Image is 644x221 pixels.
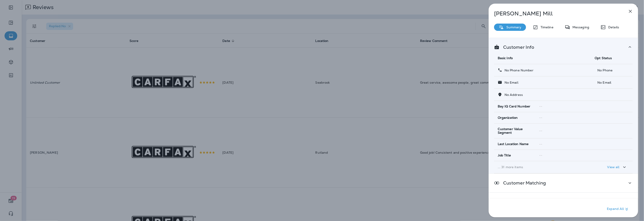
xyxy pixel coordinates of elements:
p: Details [606,25,619,29]
button: View all [606,163,629,171]
p: Timeline [538,25,553,29]
p: Customer Matching [500,181,546,185]
p: No Phone Number [502,68,533,72]
button: Expand All [605,205,631,213]
span: Basic Info [498,56,513,60]
span: Customer Value Segment [498,127,532,135]
p: Customer Info [500,45,534,49]
p: [PERSON_NAME] Mill [494,10,618,17]
span: -- [539,142,543,146]
span: -- [539,153,543,157]
p: ... 31 more items [498,165,587,169]
p: Messaging [570,25,589,29]
span: Opt Status [595,56,612,60]
p: No Email [502,81,518,84]
p: No Email [595,81,629,84]
p: No Phone [595,68,629,72]
span: -- [539,104,543,108]
span: Last Location Name [498,142,529,146]
p: View all [607,165,620,169]
p: No Address [502,93,523,97]
span: Organization [498,116,518,120]
span: Job Title [498,153,511,157]
span: Bay IQ Card Number [498,104,531,108]
p: Expand All [607,206,630,212]
p: Summary [504,25,521,29]
span: -- [539,116,543,120]
span: -- [539,129,543,133]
